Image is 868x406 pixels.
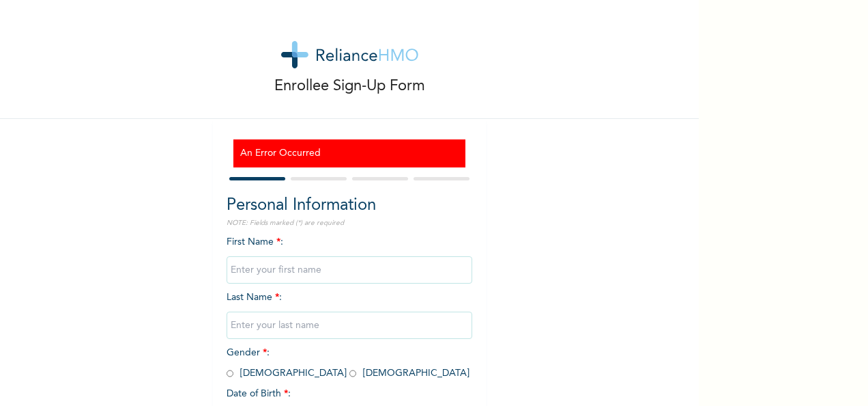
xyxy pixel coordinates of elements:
[227,293,472,330] span: Last Name :
[227,387,291,401] span: Date of Birth :
[227,193,472,218] h2: Personal Information
[240,146,459,161] h3: An Error Occurred
[227,237,472,275] span: First Name :
[274,75,425,98] p: Enrollee Sign-Up Form
[227,312,472,339] input: Enter your last name
[227,218,472,228] p: NOTE: Fields marked (*) are required
[227,256,472,284] input: Enter your first name
[281,41,418,68] img: logo
[227,348,469,378] span: Gender : [DEMOGRAPHIC_DATA] [DEMOGRAPHIC_DATA]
